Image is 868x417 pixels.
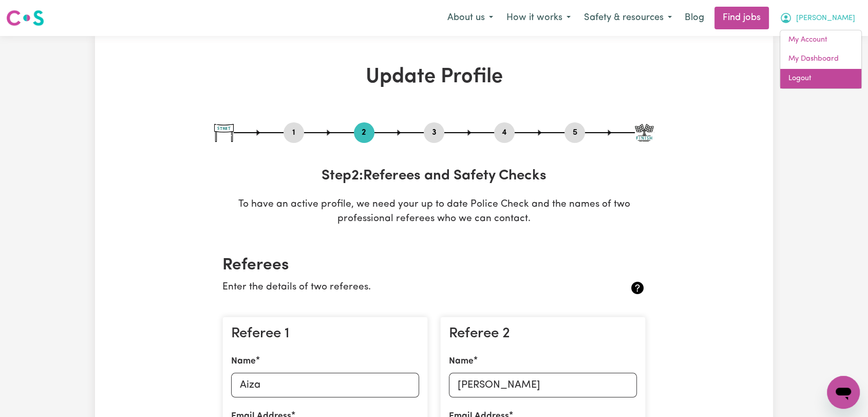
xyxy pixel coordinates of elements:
p: To have an active profile, we need your up to date Police Check and the names of two professional... [214,197,654,227]
a: Careseekers logo [6,6,44,30]
button: Safety & resources [577,7,678,29]
a: My Dashboard [780,49,861,69]
a: Find jobs [714,7,769,29]
p: Enter the details of two referees. [222,280,575,295]
a: My Account [780,30,861,50]
button: My Account [773,7,862,29]
a: Blog [678,7,710,29]
h3: Referee 2 [449,325,637,343]
h3: Step 2 : Referees and Safety Checks [214,168,654,185]
button: Go to step 3 [424,126,444,139]
div: My Account [780,30,862,89]
button: How it works [500,7,577,29]
h3: Referee 1 [231,325,419,343]
label: Name [231,355,256,368]
iframe: Button to launch messaging window [827,376,860,409]
span: [PERSON_NAME] [796,13,855,24]
h1: Update Profile [214,65,654,89]
a: Logout [780,69,861,88]
label: Name [449,355,474,368]
h2: Referees [222,256,646,275]
button: Go to step 4 [494,126,515,139]
button: About us [441,7,500,29]
button: Go to step 1 [284,126,304,139]
button: Go to step 2 [354,126,374,139]
img: Careseekers logo [6,9,44,27]
button: Go to step 5 [564,126,585,139]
